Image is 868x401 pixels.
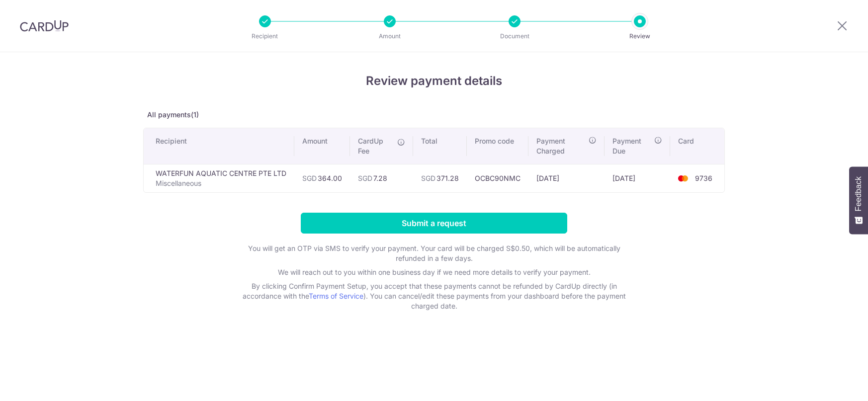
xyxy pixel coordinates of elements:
td: 364.00 [294,164,350,192]
p: Document [478,31,551,41]
p: By clicking Confirm Payment Setup, you accept that these payments cannot be refunded by CardUp di... [235,281,633,311]
p: Amount [353,31,427,41]
span: SGD [358,174,372,182]
iframe: Opens a widget where you can find more information [804,371,858,396]
span: SGD [302,174,317,182]
span: SGD [421,174,435,182]
th: Total [413,128,467,164]
a: Terms of Service [309,292,363,300]
th: Amount [294,128,350,164]
p: You will get an OTP via SMS to verify your payment. Your card will be charged S$0.50, which will ... [235,243,633,263]
h4: Review payment details [143,72,725,90]
span: Payment Due [612,136,651,156]
th: Recipient [144,128,294,164]
img: <span class="translation_missing" title="translation missing: en.account_steps.new_confirm_form.b... [673,172,693,184]
td: WATERFUN AQUATIC CENTRE PTE LTD [144,164,294,192]
td: OCBC90NMC [467,164,528,192]
p: We will reach out to you within one business day if we need more details to verify your payment. [235,267,633,277]
th: Card [670,128,724,164]
p: All payments(1) [143,110,725,120]
span: Payment Charged [536,136,586,156]
td: [DATE] [605,164,670,192]
span: Feedback [854,176,863,211]
span: CardUp Fee [358,136,392,156]
img: CardUp [20,20,69,32]
td: 7.28 [350,164,413,192]
td: [DATE] [528,164,605,192]
button: Feedback - Show survey [849,166,868,234]
td: 371.28 [413,164,467,192]
p: Review [603,31,677,41]
span: 9736 [695,174,712,182]
p: Miscellaneous [156,178,286,188]
p: Recipient [228,31,302,41]
input: Submit a request [301,213,567,234]
th: Promo code [467,128,528,164]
